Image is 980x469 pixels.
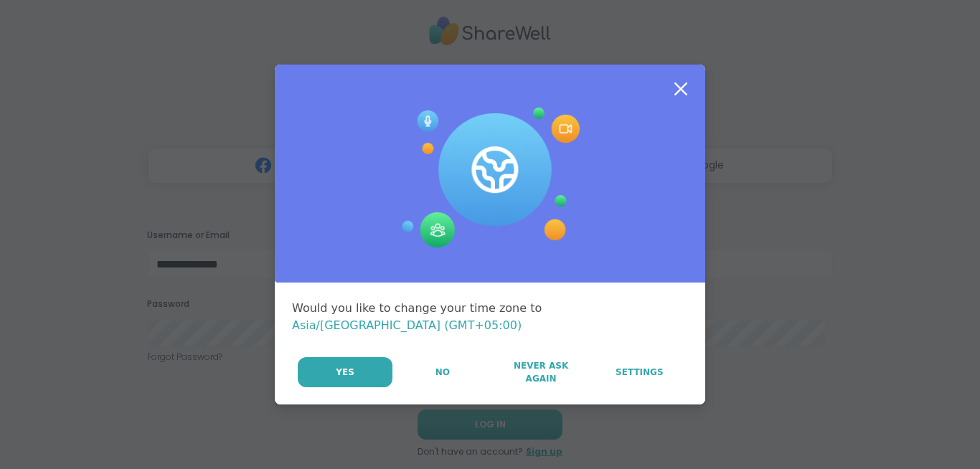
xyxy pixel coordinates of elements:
[394,357,491,387] button: No
[292,300,688,334] div: Would you like to change your time zone to
[499,359,582,385] span: Never Ask Again
[435,366,450,379] span: No
[591,357,688,387] a: Settings
[400,108,580,248] img: Session Experience
[492,357,589,387] button: Never Ask Again
[616,366,664,379] span: Settings
[336,366,354,379] span: Yes
[298,357,392,387] button: Yes
[292,318,522,332] span: Asia/[GEOGRAPHIC_DATA] (GMT+05:00)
